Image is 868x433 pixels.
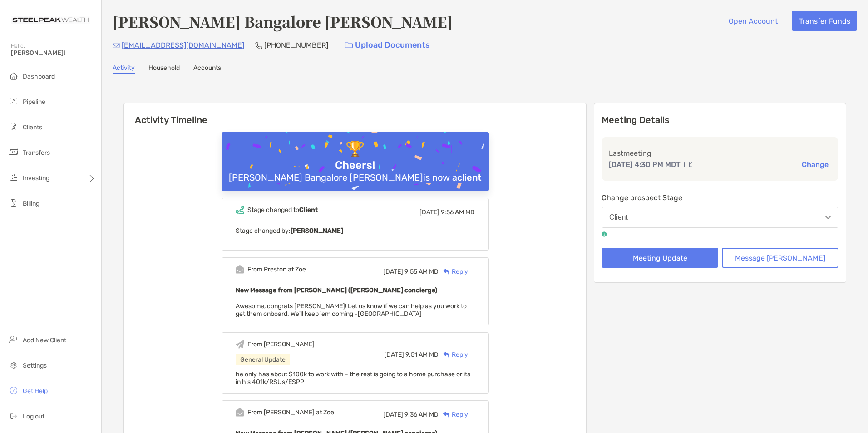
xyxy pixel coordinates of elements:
div: From [PERSON_NAME] at Zoe [247,408,334,416]
span: Transfers [23,149,50,157]
span: [DATE] [383,268,403,276]
p: Change prospect Stage [602,192,838,203]
div: Reply [439,267,468,276]
p: [PHONE_NUMBER] [264,39,328,51]
img: get-help icon [8,385,19,396]
button: Message [PERSON_NAME] [722,248,838,268]
span: 9:36 AM MD [404,411,439,418]
img: Event icon [236,265,244,274]
img: communication type [684,161,692,168]
span: 9:51 AM MD [405,351,439,359]
span: Clients [23,123,42,131]
img: transfers icon [8,147,19,157]
div: Cheers! [331,159,379,172]
img: investing icon [8,172,19,183]
img: Event icon [236,408,244,417]
p: Stage changed by: [236,225,475,236]
div: General Update [236,354,290,365]
span: [DATE] [384,351,404,359]
span: 9:55 AM MD [404,268,439,276]
div: [PERSON_NAME] Bangalore [PERSON_NAME] is now a [225,172,485,183]
img: Open dropdown arrow [825,216,831,219]
b: client [457,172,482,183]
h6: Activity Timeline [124,103,586,125]
span: Awesome, congrats [PERSON_NAME]! Let us know if we can help as you work to get them onboard. We'l... [236,302,467,318]
div: From Preston at Zoe [247,266,306,273]
button: Meeting Update [602,248,718,268]
b: [PERSON_NAME] [291,227,343,235]
span: Add New Client [23,336,66,344]
img: Reply icon [443,412,450,418]
img: add_new_client icon [8,334,19,345]
a: Household [148,64,180,74]
span: he only has about $100k to work with - the rest is going to a home purchase or its in his 401k/RS... [236,370,470,386]
img: settings icon [8,359,19,370]
span: Dashboard [23,73,55,80]
div: Stage changed to [247,206,318,214]
div: 🏆 [342,140,368,159]
b: New Message from [PERSON_NAME] ([PERSON_NAME] concierge) [236,286,437,294]
span: [PERSON_NAME]! [11,49,96,57]
img: button icon [345,42,353,49]
img: Zoe Logo [11,4,90,36]
img: Reply icon [443,269,450,275]
a: Upload Documents [339,35,436,55]
p: Meeting Details [602,114,838,126]
img: Reply icon [443,352,450,358]
img: clients icon [8,121,19,132]
span: Investing [23,174,49,182]
div: Client [609,213,628,221]
span: 9:56 AM MD [441,208,475,216]
span: Billing [23,200,39,207]
img: Event icon [236,206,244,214]
span: [DATE] [383,411,403,418]
p: [EMAIL_ADDRESS][DOMAIN_NAME] [122,39,244,51]
img: tooltip [602,231,607,237]
div: Reply [439,410,468,419]
img: Email Icon [113,43,120,48]
img: logout icon [8,410,19,421]
button: Transfer Funds [792,11,857,31]
img: dashboard icon [8,70,19,81]
img: Confetti [222,132,489,211]
button: Open Account [721,11,784,31]
img: Phone Icon [255,42,262,49]
span: Pipeline [23,98,45,106]
span: Log out [23,413,44,420]
img: pipeline icon [8,96,19,107]
div: From [PERSON_NAME] [247,340,315,348]
span: [DATE] [419,208,439,216]
div: Reply [439,350,468,359]
button: Change [799,160,831,169]
span: Get Help [23,387,48,395]
p: [DATE] 4:30 PM MDT [609,159,681,170]
span: Settings [23,362,47,369]
img: Event icon [236,340,244,349]
b: Client [299,206,318,214]
h4: [PERSON_NAME] Bangalore [PERSON_NAME] [113,11,453,32]
a: Accounts [193,64,221,74]
a: Activity [113,64,135,74]
p: Last meeting [609,148,831,159]
img: billing icon [8,197,19,208]
button: Client [602,207,838,228]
